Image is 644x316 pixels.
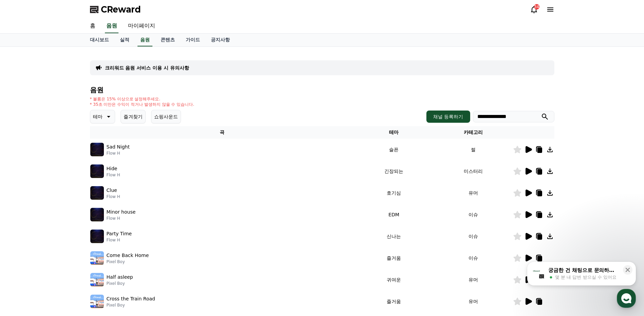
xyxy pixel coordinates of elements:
a: 실적 [114,34,135,46]
p: Pixel Boy [107,281,133,286]
a: 콘텐츠 [155,34,180,46]
td: 미스터리 [434,160,513,182]
p: Half asleep [107,274,133,281]
td: 즐거움 [354,291,434,312]
p: * 볼륨은 15% 이상으로 설정해주세요. [90,96,195,102]
p: Flow H [107,194,120,199]
a: 음원 [105,19,118,33]
img: music [90,143,104,156]
p: Flow H [107,172,120,178]
img: music [90,186,104,200]
p: Cross the Train Road [107,295,155,302]
td: 썰 [434,139,513,160]
p: Minor house [107,209,136,216]
a: CReward [90,4,141,15]
img: music [90,295,104,308]
td: 이슈 [434,204,513,225]
img: music [90,230,104,243]
p: Pixel Boy [107,302,155,308]
p: Sad Night [107,143,130,151]
a: 대화 [45,215,88,232]
td: 이슈 [434,225,513,247]
img: music [90,251,104,265]
button: 즐겨찾기 [121,110,146,123]
th: 테마 [354,126,434,139]
td: 호기심 [354,182,434,204]
td: 신나는 [354,225,434,247]
td: 슬픈 [354,139,434,160]
img: music [90,208,104,221]
p: Flow H [107,237,132,243]
p: Pixel Boy [107,259,149,264]
td: 유머 [434,269,513,291]
span: 홈 [21,225,25,231]
button: 쇼핑사운드 [151,110,181,123]
td: 이슈 [434,247,513,269]
td: 유머 [434,291,513,312]
td: 즐거움 [354,247,434,269]
p: Party Time [107,230,132,237]
td: 긴장되는 [354,160,434,182]
a: 설정 [88,215,130,232]
span: 설정 [105,225,113,231]
p: Come Back Home [107,252,149,259]
p: Flow H [107,216,136,221]
td: 귀여운 [354,269,434,291]
button: 채널 등록하기 [426,111,470,123]
a: 가이드 [180,34,205,46]
img: music [90,164,104,178]
th: 카테고리 [434,126,513,139]
p: 테마 [93,112,103,121]
div: 34 [534,4,539,9]
td: EDM [354,204,434,225]
a: 공지사항 [205,34,235,46]
h4: 음원 [90,86,554,94]
span: CReward [101,4,141,15]
a: 마이페이지 [123,19,161,33]
a: 홈 [85,19,101,33]
p: Clue [107,187,117,194]
p: Hide [107,165,117,172]
span: 대화 [62,225,70,231]
button: 테마 [90,110,115,123]
a: 크리워드 음원 서비스 이용 시 유의사항 [105,64,189,71]
a: 34 [530,5,538,14]
a: 음원 [137,34,152,46]
p: * 35초 미만은 수익이 적거나 발생하지 않을 수 있습니다. [90,102,195,107]
p: Flow H [107,151,130,156]
img: music [90,273,104,287]
td: 유머 [434,182,513,204]
a: 홈 [2,215,45,232]
th: 곡 [90,126,354,139]
a: 대시보드 [85,34,114,46]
